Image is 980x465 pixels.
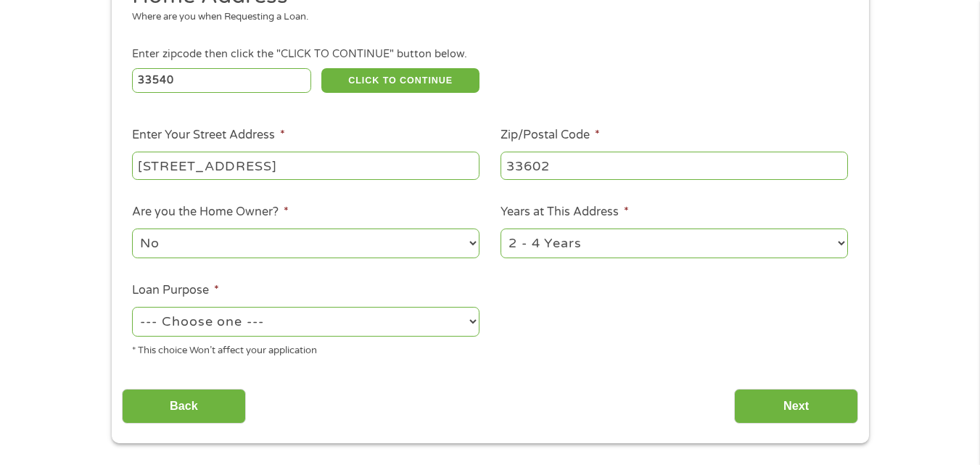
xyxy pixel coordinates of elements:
[501,128,600,143] label: Zip/Postal Code
[132,46,847,62] div: Enter zipcode then click the "CLICK TO CONTINUE" button below.
[321,68,479,93] button: CLICK TO CONTINUE
[122,389,246,424] input: Back
[132,128,285,143] label: Enter Your Street Address
[132,152,479,179] input: 1 Main Street
[132,68,311,93] input: Enter Zipcode (e.g 01510)
[501,205,629,220] label: Years at This Address
[132,10,837,25] div: Where are you when Requesting a Loan.
[734,389,858,424] input: Next
[132,205,289,220] label: Are you the Home Owner?
[132,283,219,298] label: Loan Purpose
[132,339,479,358] div: * This choice Won’t affect your application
